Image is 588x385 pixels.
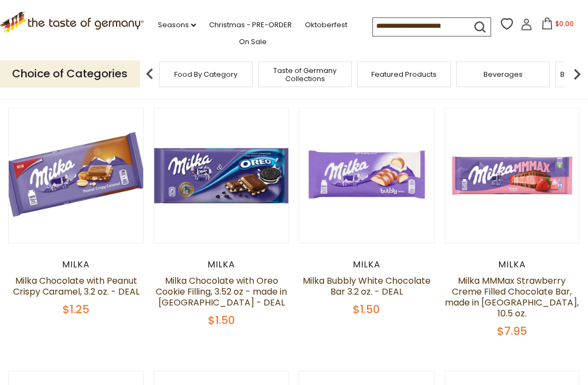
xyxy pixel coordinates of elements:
[555,19,574,28] span: $0.00
[8,259,144,270] div: Milka
[535,17,581,34] button: $0.00
[154,108,289,243] img: Milka
[566,63,588,85] img: next arrow
[305,19,347,31] a: Oktoberfest
[445,274,579,320] a: Milka MMMax Strawberry Creme Filled Chocolate Bar, made in [GEOGRAPHIC_DATA], 10.5 oz.
[371,70,437,78] a: Featured Products
[154,259,289,270] div: Milka
[353,302,380,317] span: $1.50
[9,108,143,243] img: Milka
[261,66,348,83] a: Taste of Germany Collections
[497,323,527,339] span: $7.95
[303,274,431,298] a: Milka Bubbly White Chocolate Bar 3.2 oz. - DEAL
[299,108,434,243] img: Milka
[444,259,580,270] div: Milka
[63,302,89,317] span: $1.25
[139,63,161,85] img: previous arrow
[156,274,287,309] a: Milka Chocolate with Oreo Cookie Filling, 3.52 oz - made in [GEOGRAPHIC_DATA] - DEAL
[209,19,292,31] a: Christmas - PRE-ORDER
[299,259,434,270] div: Milka
[208,313,235,328] span: $1.50
[483,70,523,78] a: Beverages
[239,36,267,48] a: On Sale
[174,70,237,78] a: Food By Category
[445,108,579,243] img: Milka
[13,274,139,298] a: Milka Chocolate with Peanut Crispy Caramel, 3.2 oz. - DEAL
[158,19,196,31] a: Seasons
